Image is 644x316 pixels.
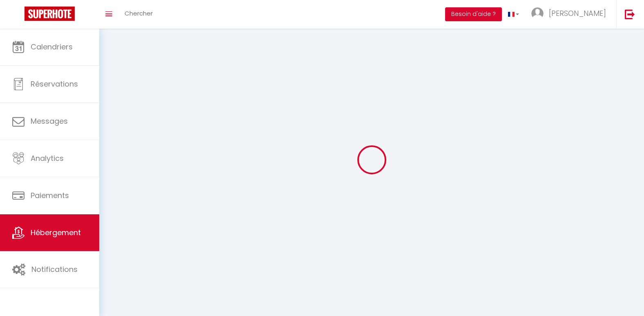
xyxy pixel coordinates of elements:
[31,264,78,274] span: Notifications
[531,7,544,20] img: ...
[31,190,69,200] span: Paiements
[125,9,153,18] span: Chercher
[31,153,64,163] span: Analytics
[549,8,606,18] span: [PERSON_NAME]
[7,3,31,28] button: Ouvrir le widget de chat LiveChat
[31,116,68,126] span: Messages
[25,7,75,21] img: Super Booking
[625,9,635,19] img: logout
[445,7,502,21] button: Besoin d'aide ?
[31,79,78,89] span: Réservations
[31,227,81,238] span: Hébergement
[31,42,73,52] span: Calendriers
